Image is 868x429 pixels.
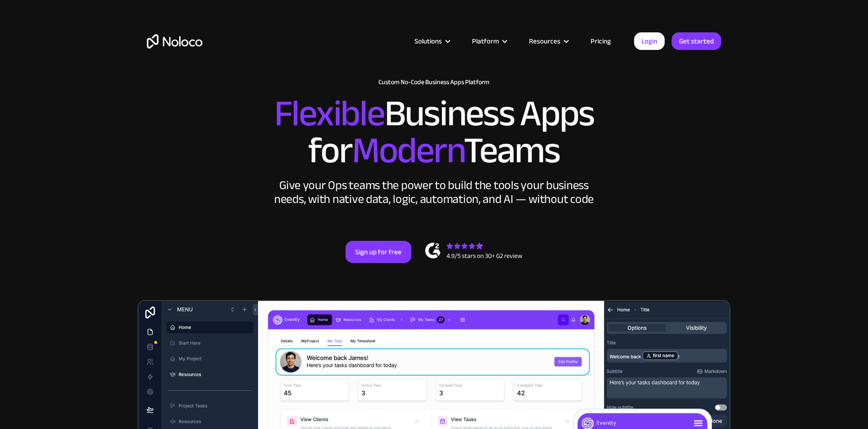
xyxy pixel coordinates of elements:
[346,241,411,263] a: Sign up for free
[274,79,384,148] span: Flexible
[272,178,596,206] div: Give your Ops teams the power to build the tools your business needs, with native data, logic, au...
[415,35,442,47] div: Solutions
[352,116,464,185] span: Modern
[672,32,721,50] a: Get started
[472,35,499,47] div: Platform
[460,35,517,47] div: Platform
[634,32,665,50] a: Login
[147,34,202,49] a: home
[579,35,623,47] a: Pricing
[529,35,560,47] div: Resources
[403,35,460,47] div: Solutions
[147,95,721,169] h2: Business Apps for Teams
[517,35,579,47] div: Resources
